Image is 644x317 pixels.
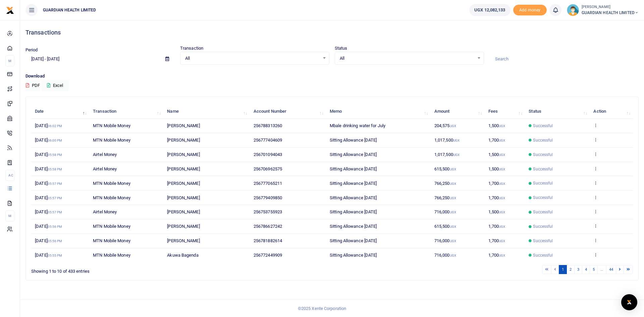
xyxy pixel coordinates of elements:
span: 256777404609 [254,138,282,143]
th: Transaction: activate to sort column ascending [89,104,163,119]
small: UGX [499,225,505,228]
th: Date: activate to sort column descending [31,104,89,119]
span: GUARDIAN HEALTH LIMITED [582,10,639,16]
span: All [340,55,474,62]
small: 05:56 PM [48,225,62,228]
span: [DATE] [35,152,62,157]
small: UGX [499,167,505,171]
span: Successful [533,252,553,258]
th: Status: activate to sort column ascending [525,104,590,119]
a: 5 [590,265,598,274]
span: MTN Mobile Money [93,181,130,186]
th: Amount: activate to sort column ascending [431,104,485,119]
span: Sitting Allowance [DATE] [330,238,377,243]
span: Successful [533,123,553,129]
li: M [5,55,14,66]
label: Status [335,45,347,52]
small: 05:57 PM [48,196,62,200]
small: UGX [450,225,456,228]
span: Mbale drinking water for July [330,123,385,128]
small: UGX [499,182,505,186]
span: 716,000 [434,253,456,258]
span: Sitting Allowance [DATE] [330,152,377,157]
span: 1,700 [488,253,505,258]
small: UGX [450,210,456,214]
span: GUARDIAN HEALTH LIMITED [40,7,99,13]
span: [PERSON_NAME] [167,195,200,200]
label: Period [25,47,38,53]
input: Search [489,53,639,65]
span: Sitting Allowance [DATE] [330,166,377,171]
button: PDF [25,80,40,91]
span: [DATE] [35,253,62,258]
span: 1,500 [488,123,505,128]
div: Showing 1 to 10 of 433 entries [31,264,279,275]
img: logo-small [6,6,14,14]
span: 256781882614 [254,238,282,243]
small: UGX [499,139,505,142]
li: Wallet ballance [467,4,513,16]
button: Excel [41,80,69,91]
span: 1,700 [488,181,505,186]
a: 3 [574,265,582,274]
span: [DATE] [35,238,62,243]
small: 05:58 PM [48,167,62,171]
span: [PERSON_NAME] [167,166,200,171]
span: [PERSON_NAME] [167,138,200,143]
span: Successful [533,152,553,158]
img: profile-user [567,4,579,16]
span: [DATE] [35,195,62,200]
small: [PERSON_NAME] [582,4,639,10]
small: 05:58 PM [48,153,62,157]
span: Sitting Allowance [DATE] [330,181,377,186]
span: 1,500 [488,209,505,214]
span: [PERSON_NAME] [167,238,200,243]
span: 1,500 [488,166,505,171]
small: UGX [499,153,505,157]
span: [DATE] [35,166,62,171]
li: Toup your wallet [513,5,547,16]
span: 1,700 [488,138,505,143]
span: Sitting Allowance [DATE] [330,209,377,214]
span: MTN Mobile Money [93,138,130,143]
span: 766,250 [434,181,456,186]
span: Successful [533,180,553,186]
span: [DATE] [35,224,62,229]
span: 256788313260 [254,123,282,128]
small: UGX [450,239,456,243]
span: 204,575 [434,123,456,128]
small: 05:57 PM [48,210,62,214]
th: Fees: activate to sort column ascending [485,104,525,119]
small: UGX [450,124,456,128]
th: Account Number: activate to sort column ascending [250,104,326,119]
small: 05:56 PM [48,239,62,243]
small: 06:00 PM [48,139,62,142]
span: 256701094043 [254,152,282,157]
span: [DATE] [35,123,62,128]
small: 05:55 PM [48,254,62,257]
span: 1,700 [488,224,505,229]
small: UGX [450,196,456,200]
span: [PERSON_NAME] [167,123,200,128]
a: 1 [559,265,567,274]
span: 1,017,500 [434,152,460,157]
small: UGX [453,139,460,142]
span: [PERSON_NAME] [167,152,200,157]
span: [DATE] [35,181,62,186]
a: UGX 12,082,133 [469,4,510,16]
span: 256777065211 [254,181,282,186]
span: 766,250 [434,195,456,200]
span: [PERSON_NAME] [167,224,200,229]
span: Successful [533,166,553,172]
span: 256706962575 [254,166,282,171]
a: 44 [606,265,616,274]
a: 2 [567,265,575,274]
li: Ac [5,170,14,181]
th: Action: activate to sort column ascending [590,104,633,119]
label: Transaction [180,45,203,52]
span: 716,000 [434,209,456,214]
span: MTN Mobile Money [93,224,130,229]
small: UGX [450,167,456,171]
span: Airtel Money [93,152,117,157]
span: 1,017,500 [434,138,460,143]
